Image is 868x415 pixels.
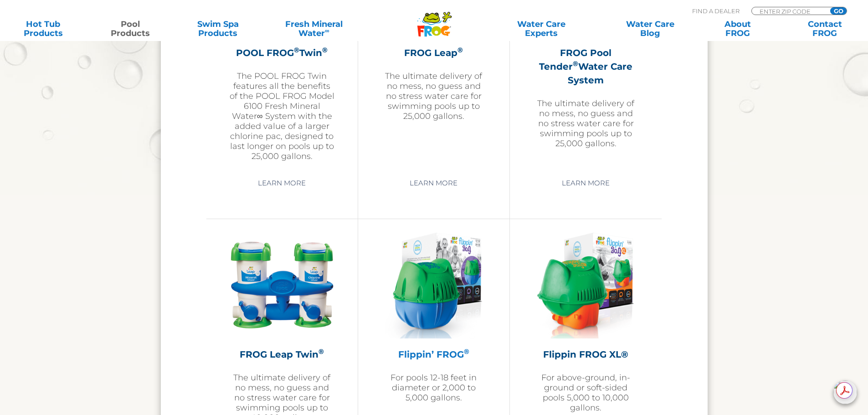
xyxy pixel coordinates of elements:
[533,373,639,413] p: For above-ground, in-ground or soft-sided pools 5,000 to 10,000 gallons.
[385,233,483,338] img: flippin-frog-featured-img-277x300.png
[318,347,324,356] sup: ®
[759,7,820,15] input: Zip Code Form
[381,46,487,60] h2: FROG Leap
[692,7,740,15] p: Find A Dealer
[533,348,639,361] h2: Flippin FROG XL®
[229,348,335,361] h2: FROG Leap Twin
[271,20,356,38] a: Fresh MineralWater∞
[464,347,469,356] sup: ®
[573,59,578,68] sup: ®
[97,20,164,38] a: PoolProducts
[184,20,252,38] a: Swim SpaProducts
[381,373,487,403] p: For pools 12-18 feet in diameter or 2,000 to 5,000 gallons.
[9,20,77,38] a: Hot TubProducts
[833,380,857,404] img: openIcon
[229,71,335,161] p: The POOL FROG Twin features all the benefits of the POOL FROG Model 6100 Fresh Mineral Water∞ Sys...
[229,233,335,338] img: InfuzerTwin-300x300.png
[533,98,639,149] p: The ultimate delivery of no mess, no guess and no stress water care for swimming pools up to 25,0...
[229,46,335,60] h2: POOL FROG Twin
[537,233,634,338] img: flippin-frog-xl-featured-img-v2-275x300.png
[791,20,859,38] a: ContactFROG
[247,175,316,191] a: Learn More
[325,27,329,34] sup: ∞
[704,20,771,38] a: AboutFROG
[551,175,620,191] a: Learn More
[457,46,463,54] sup: ®
[399,175,468,191] a: Learn More
[830,7,847,15] input: GO
[322,46,328,54] sup: ®
[294,46,299,54] sup: ®
[381,71,487,121] p: The ultimate delivery of no mess, no guess and no stress water care for swimming pools up to 25,0...
[616,20,684,38] a: Water CareBlog
[486,20,596,38] a: Water CareExperts
[381,348,487,361] h2: Flippin’ FROG
[533,46,639,87] h2: FROG Pool Tender Water Care System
